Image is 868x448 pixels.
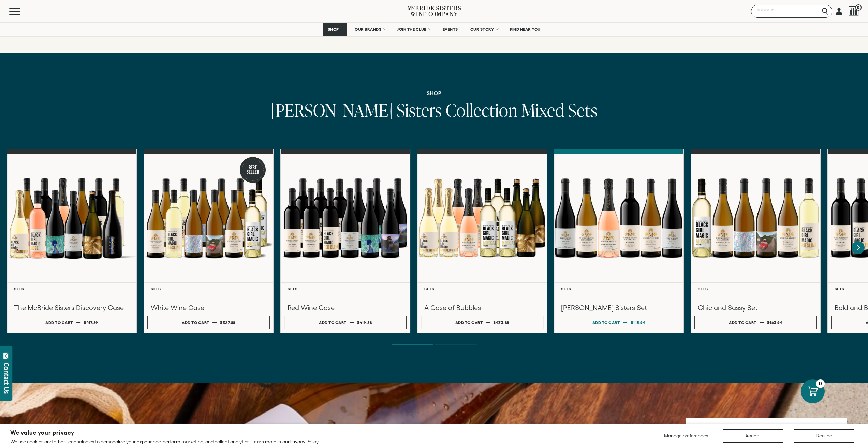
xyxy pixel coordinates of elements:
[290,439,319,444] a: Privacy Policy.
[327,27,339,32] span: SHOP
[568,98,598,122] span: Sets
[151,287,266,291] h6: Sets
[280,149,410,333] a: Red Wine Case Sets Red Wine Case Add to cart $419.88
[392,344,433,345] li: Page dot 1
[660,429,712,443] button: Manage preferences
[14,303,130,312] h3: The McBride Sisters Discovery Case
[694,316,817,329] button: Add to cart $163.94
[424,303,540,312] h3: A Case of Bubbles
[554,149,684,333] a: McBride Sisters Set Sets [PERSON_NAME] Sisters Set Add to cart $115.94
[10,438,319,445] p: We use cookies and other technologies to personalize your experience, perform marketing, and coll...
[505,23,545,36] a: FIND NEAR YOU
[455,318,483,328] div: Add to cart
[443,27,458,32] span: EVENTS
[729,318,756,328] div: Add to cart
[393,23,435,36] a: JOIN THE CLUB
[794,429,854,443] button: Decline
[84,320,98,325] span: $417.89
[723,429,783,443] button: Accept
[397,27,427,32] span: JOIN THE CLUB
[424,287,540,291] h6: Sets
[767,320,783,325] span: $163.94
[357,320,372,325] span: $419.88
[9,8,34,15] button: Mobile Menu Trigger
[521,98,564,122] span: Mixed
[561,287,677,291] h6: Sets
[45,318,73,328] div: Add to cart
[698,287,813,291] h6: Sets
[7,149,137,333] a: McBride Sisters Full Set Sets The McBride Sisters Discovery Case Add to cart $417.89
[288,287,403,291] h6: Sets
[816,379,825,388] div: 0
[11,316,133,329] button: Add to cart $417.89
[421,316,543,329] button: Add to cart $433.88
[417,149,547,333] a: A Case of Bubbles Sets A Case of Bubbles Add to cart $433.88
[144,149,274,333] a: Best Seller White Wine Case Sets White Wine Case Add to cart $327.88
[182,318,209,328] div: Add to cart
[271,98,393,122] span: [PERSON_NAME]
[592,318,620,328] div: Add to cart
[698,303,813,312] h3: Chic and Sassy Set
[319,318,347,328] div: Add to cart
[397,98,442,122] span: Sisters
[435,344,477,345] li: Page dot 2
[355,27,381,32] span: OUR BRANDS
[855,4,862,11] span: 0
[350,23,389,36] a: OUR BRANDS
[510,27,541,32] span: FIND NEAR YOU
[558,316,680,329] button: Add to cart $115.94
[470,27,494,32] span: OUR STORY
[220,320,235,325] span: $327.88
[493,320,509,325] span: $433.88
[664,433,708,438] span: Manage preferences
[561,303,677,312] h3: [PERSON_NAME] Sisters Set
[323,23,347,36] a: SHOP
[14,287,130,291] h6: Sets
[284,316,407,329] button: Add to cart $419.88
[631,320,646,325] span: $115.94
[438,23,462,36] a: EVENTS
[691,149,821,333] a: Chic and Sassy Set Sets Chic and Sassy Set Add to cart $163.94
[288,303,403,312] h3: Red Wine Case
[852,241,865,254] button: Next
[3,363,10,394] div: Contact Us
[446,98,518,122] span: Collection
[466,23,502,36] a: OUR STORY
[147,316,270,329] button: Add to cart $327.88
[151,303,266,312] h3: White Wine Case
[10,430,319,436] h2: We value your privacy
